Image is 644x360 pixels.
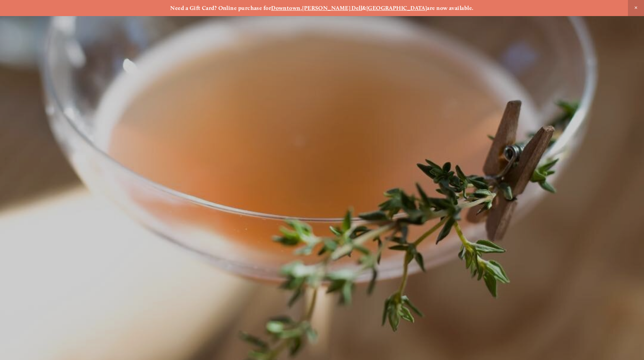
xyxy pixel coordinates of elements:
a: [PERSON_NAME] Dell [302,5,362,11]
strong: are now available. [427,5,473,11]
strong: Need a Gift Card? Online purchase for [170,5,271,11]
a: Downtown [271,5,301,11]
a: [GEOGRAPHIC_DATA] [366,5,427,11]
strong: , [301,5,302,11]
strong: & [362,5,366,11]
